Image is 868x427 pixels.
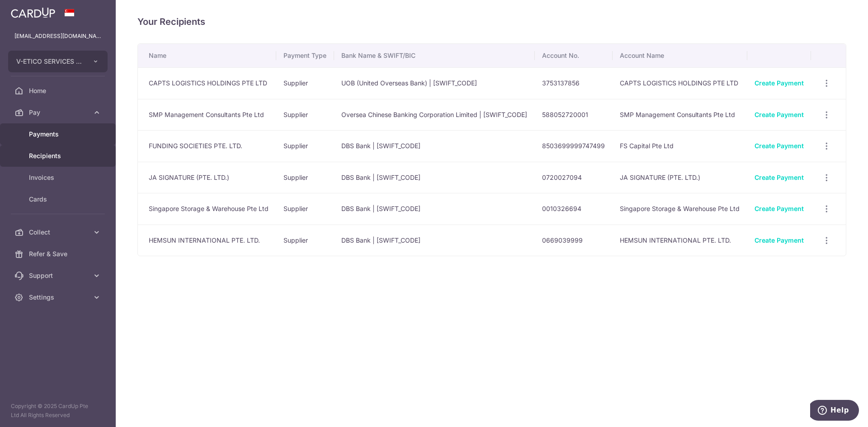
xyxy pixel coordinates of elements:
img: CardUp [11,7,55,18]
td: Oversea Chinese Banking Corporation Limited | [SWIFT_CODE] [334,99,535,131]
td: HEMSUN INTERNATIONAL PTE. LTD. [138,225,276,256]
span: Collect [29,228,89,237]
span: Payments [29,130,89,139]
td: 0010326694 [535,193,613,225]
td: Singapore Storage & Warehouse Pte Ltd [138,193,276,225]
a: Create Payment [755,142,804,150]
td: FS Capital Pte Ltd [613,130,747,162]
a: Create Payment [755,79,804,87]
td: 0720027094 [535,162,613,193]
td: DBS Bank | [SWIFT_CODE] [334,225,535,256]
span: Settings [29,293,89,302]
span: Recipients [29,151,89,160]
th: Name [138,44,276,67]
td: Supplier [276,193,334,225]
td: Supplier [276,162,334,193]
a: Create Payment [755,174,804,181]
td: 3753137856 [535,67,613,99]
h4: Your Recipients [137,14,846,29]
span: V-ETICO SERVICES PTE. LTD. [16,57,83,66]
a: Create Payment [755,111,804,118]
td: Supplier [276,225,334,256]
td: SMP Management Consultants Pte Ltd [138,99,276,131]
td: Singapore Storage & Warehouse Pte Ltd [613,193,747,225]
button: V-ETICO SERVICES PTE. LTD. [8,51,108,72]
td: CAPTS LOGISTICS HOLDINGS PTE LTD [613,67,747,99]
td: HEMSUN INTERNATIONAL PTE. LTD. [613,225,747,256]
th: Bank Name & SWIFT/BIC [334,44,535,67]
span: Refer & Save [29,249,89,258]
td: CAPTS LOGISTICS HOLDINGS PTE LTD [138,67,276,99]
p: [EMAIL_ADDRESS][DOMAIN_NAME] [14,32,101,41]
td: 8503699999747499 [535,130,613,162]
td: JA SIGNATURE (PTE. LTD.) [613,162,747,193]
th: Account No. [535,44,613,67]
th: Account Name [613,44,747,67]
td: 588052720001 [535,99,613,131]
td: Supplier [276,67,334,99]
td: DBS Bank | [SWIFT_CODE] [334,130,535,162]
td: 0669039999 [535,225,613,256]
td: DBS Bank | [SWIFT_CODE] [334,193,535,225]
a: Create Payment [755,205,804,212]
td: Supplier [276,99,334,131]
a: Create Payment [755,236,804,244]
td: JA SIGNATURE (PTE. LTD.) [138,162,276,193]
td: FUNDING SOCIETIES PTE. LTD. [138,130,276,162]
th: Payment Type [276,44,334,67]
td: UOB (United Overseas Bank) | [SWIFT_CODE] [334,67,535,99]
span: Pay [29,108,89,117]
span: Cards [29,195,89,204]
iframe: Opens a widget where you can find more information [810,400,859,422]
td: Supplier [276,130,334,162]
td: DBS Bank | [SWIFT_CODE] [334,162,535,193]
td: SMP Management Consultants Pte Ltd [613,99,747,131]
span: Support [29,271,89,280]
span: Home [29,86,89,95]
span: Invoices [29,173,89,182]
